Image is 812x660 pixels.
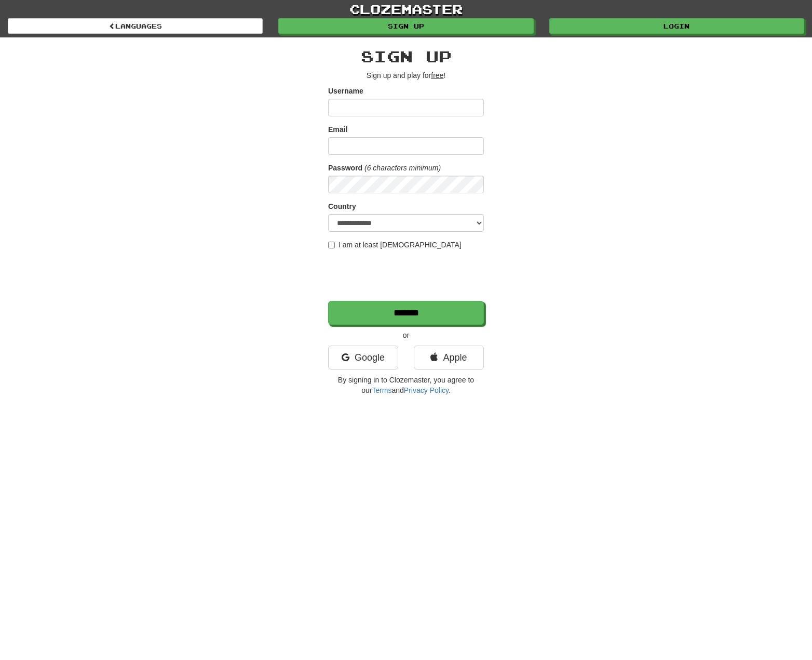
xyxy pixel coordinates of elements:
[8,18,263,34] a: Languages
[328,201,356,212] label: Country
[278,18,533,34] a: Sign up
[328,240,462,250] label: I am at least [DEMOGRAPHIC_DATA]
[328,86,363,96] label: Username
[404,386,449,394] a: Privacy Policy
[414,346,484,369] a: Apple
[328,70,484,81] p: Sign up and play for !
[328,375,484,395] p: By signing in to Clozemaster, you agree to our and .
[328,346,398,369] a: Google
[372,386,391,394] a: Terms
[549,18,804,34] a: Login
[328,242,335,248] input: I am at least [DEMOGRAPHIC_DATA]
[328,255,486,296] iframe: reCAPTCHA
[328,48,484,65] h2: Sign up
[328,163,362,173] label: Password
[431,71,443,80] u: free
[328,330,484,340] p: or
[364,164,441,172] em: (6 characters minimum)
[328,124,347,135] label: Email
